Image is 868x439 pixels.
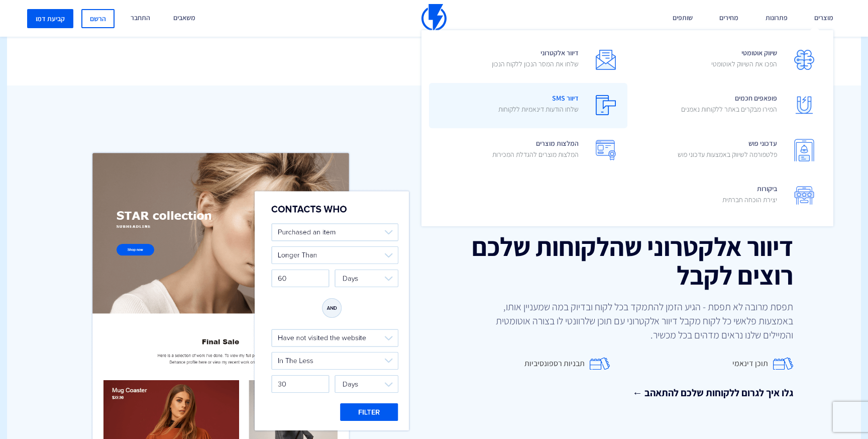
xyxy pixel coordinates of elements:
[627,173,826,219] a: ביקורותיצירת הוכחה חברתית
[722,195,777,205] p: יצירת הוכחה חברתית
[681,91,777,119] span: פופאפים חכמים
[722,181,777,210] span: ביקורות
[732,358,768,370] span: תוכן דינאמי
[492,59,579,69] p: שלחו את המסר הנכון ללקוח הנכון
[627,83,826,128] a: פופאפים חכמיםהמירו מבקרים באתר ללקוחות נאמנים
[627,128,826,173] a: עדכוני פושפלטפורמה לשיווק באמצעות עדכוני פוש
[429,83,627,128] a: דיוור SMSשלחו הודעות דינאמיות ללקוחות
[492,300,793,342] p: תפסת מרובה לא תפסת - הגיע הזמן להתמקד בכל לקוח ובדיוק במה שמעניין אותו, באמצעות פלאשי כל לקוח מקב...
[678,149,777,159] p: פלטפורמה לשיווק באמצעות עדכוני פוש
[681,104,777,114] p: המירו מבקרים באתר ללקוחות נאמנים
[429,128,627,173] a: המלצות מוצריםהמלצות מוצרים להגדלת המכירות
[498,104,579,114] p: שלחו הודעות דינאמיות ללקוחות
[442,386,793,400] a: גלו איך לגרום ללקוחות שלכם להתאהב ←
[627,38,826,83] a: שיווק אוטומטיהפכו את השיווק לאוטומטי
[492,45,579,74] span: דיוור אלקטרוני
[678,136,777,164] span: עדכוני פוש
[492,136,579,164] span: המלצות מוצרים
[711,45,777,74] span: שיווק אוטומטי
[442,232,793,290] h2: דיוור אלקטרוני שהלקוחות שלכם רוצים לקבל
[27,9,73,28] a: קביעת דמו
[429,38,627,83] a: דיוור אלקטרונישלחו את המסר הנכון ללקוח הנכון
[492,149,579,159] p: המלצות מוצרים להגדלת המכירות
[524,358,585,370] span: תבניות רספונסיביות
[711,59,777,69] p: הפכו את השיווק לאוטומטי
[498,91,579,119] span: דיוור SMS
[81,9,115,28] a: הרשם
